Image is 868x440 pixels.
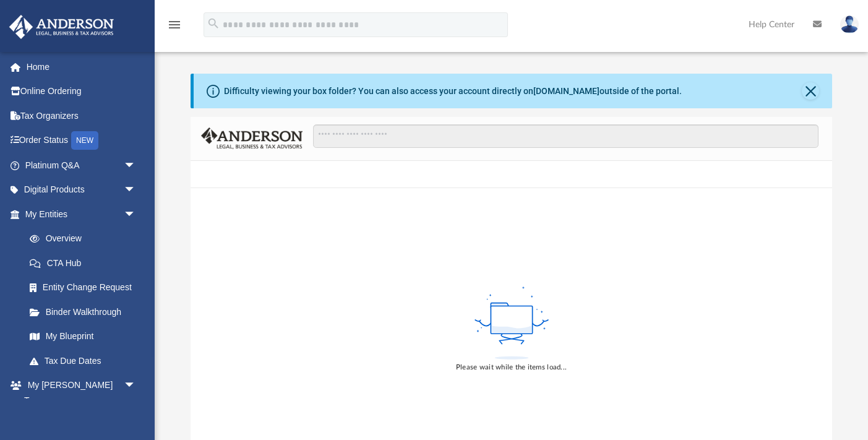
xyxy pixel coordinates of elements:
input: Search files and folders [313,124,819,148]
a: Entity Change Request [17,275,155,300]
a: Tax Organizers [9,103,155,128]
span: arrow_drop_down [124,373,148,399]
a: Digital Productsarrow_drop_down [9,178,155,202]
a: My [PERSON_NAME] Teamarrow_drop_down [9,373,148,413]
img: User Pic [840,15,859,33]
div: Difficulty viewing your box folder? You can also access your account directly on outside of the p... [224,85,682,98]
a: CTA Hub [17,251,155,275]
a: My Blueprint [17,324,148,349]
a: Platinum Q&Aarrow_drop_down [9,153,155,178]
a: Binder Walkthrough [17,300,155,324]
span: arrow_drop_down [124,153,148,178]
div: Please wait while the items load... [456,362,567,373]
a: Home [9,54,155,79]
button: Close [802,82,819,100]
a: [DOMAIN_NAME] [533,86,599,96]
img: Anderson Advisors Platinum Portal [6,15,118,39]
a: Tax Due Dates [17,348,155,373]
a: menu [167,24,182,32]
a: My Entitiesarrow_drop_down [9,202,155,226]
i: menu [167,17,182,32]
a: Overview [17,226,155,251]
a: Order StatusNEW [9,128,155,153]
span: arrow_drop_down [124,178,148,203]
i: search [207,17,220,30]
a: Online Ordering [9,79,155,104]
span: arrow_drop_down [124,202,148,227]
div: NEW [71,131,98,150]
